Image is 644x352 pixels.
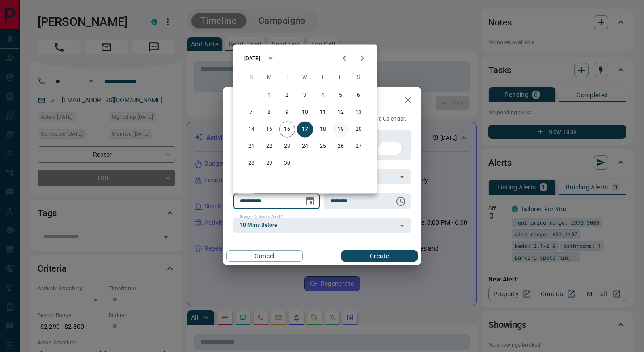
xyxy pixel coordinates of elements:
[333,105,349,121] button: 12
[261,105,277,121] button: 8
[261,122,277,138] button: 15
[315,69,331,87] span: Thursday
[353,50,371,67] button: Next month
[261,155,277,172] button: 29
[335,50,353,67] button: Previous month
[351,122,367,138] button: 20
[279,69,295,87] span: Tuesday
[279,138,295,155] button: 23
[233,218,411,233] div: 10 Mins Before
[315,88,331,104] button: 4
[223,87,284,115] h2: New Task
[297,138,313,155] button: 24
[243,69,259,87] span: Sunday
[341,250,418,262] button: Create
[279,105,295,121] button: 9
[261,69,277,87] span: Monday
[333,69,349,87] span: Friday
[333,122,349,138] button: 19
[261,138,277,155] button: 22
[315,138,331,155] button: 25
[244,54,260,63] div: [DATE]
[243,122,259,138] button: 14
[315,122,331,138] button: 18
[240,214,283,220] label: Google Calendar Alert
[297,122,313,138] button: 17
[279,122,295,138] button: 16
[297,88,313,104] button: 3
[279,155,295,172] button: 30
[297,69,313,87] span: Wednesday
[351,88,367,104] button: 6
[243,138,259,155] button: 21
[297,105,313,121] button: 10
[315,105,331,121] button: 11
[279,88,295,104] button: 2
[351,138,367,155] button: 27
[243,105,259,121] button: 7
[333,88,349,104] button: 5
[263,51,278,66] button: calendar view is open, switch to year view
[226,250,303,262] button: Cancel
[261,88,277,104] button: 1
[301,193,319,210] button: Choose date, selected date is Sep 17, 2025
[351,105,367,121] button: 13
[333,138,349,155] button: 26
[243,155,259,172] button: 28
[351,69,367,87] span: Saturday
[392,193,410,210] button: Choose time, selected time is 6:00 AM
